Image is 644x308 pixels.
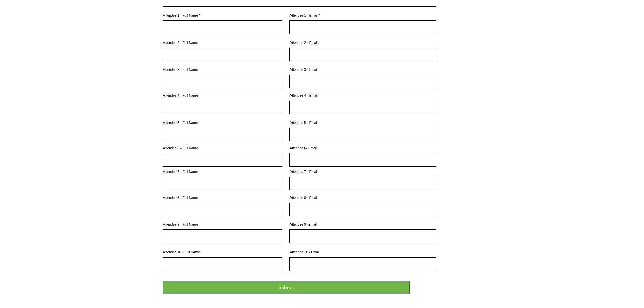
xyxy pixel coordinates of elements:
[289,196,436,200] label: Attendee 8 - Email
[289,147,436,150] label: Attendee 6- Email
[289,68,436,72] label: Attendee 3 - Email
[289,121,436,125] label: Attendee 5 - Email
[289,14,436,17] label: Attendee 1 - Email
[163,281,410,294] button: Submit
[163,41,282,45] label: Attendee 2 - Full Name
[289,41,436,45] label: Attendee 2 - Email
[279,284,294,291] span: Submit
[289,94,436,97] label: Attendee 4 - Email
[163,170,282,174] label: Attendee 7 - Full Name
[163,147,282,150] label: Attendee 6 - Full Name
[163,94,282,97] label: Attendee 4 - Full Name
[163,196,282,200] label: Attendee 8 - Full Name
[163,121,282,125] label: Attendee 5 - Full Name
[289,170,436,174] label: Attendee 7 - Email
[163,68,282,72] label: Attendee 3 - Full Name
[163,14,282,17] label: Attendee 1 - Full Name
[163,223,282,226] label: Attendee 9 - Full Name
[163,251,282,254] label: Attendee 10 - Full Name
[289,251,436,254] label: Attendee 10 - Email
[289,223,436,226] label: Attendee 9- Email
